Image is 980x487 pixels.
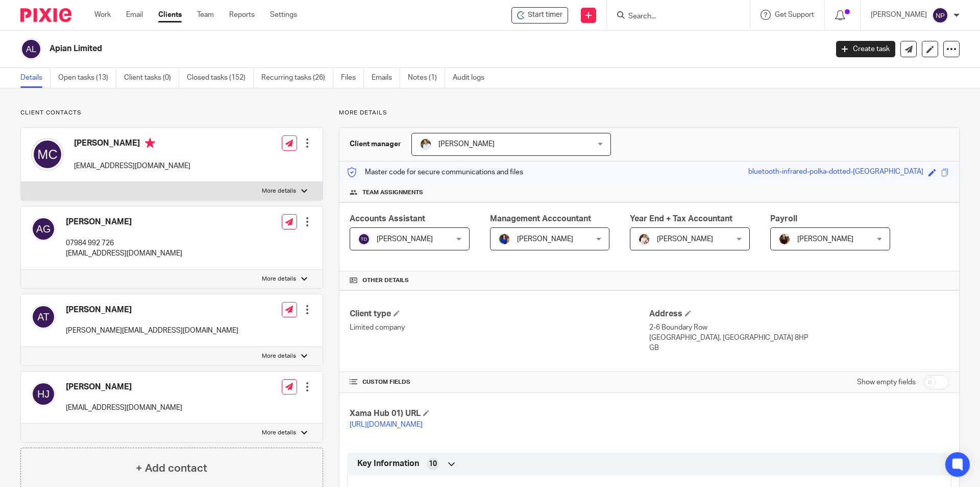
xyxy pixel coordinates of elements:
span: Get Support [775,11,814,18]
p: Master code for secure communications and files [347,167,523,177]
a: Work [94,10,111,20]
a: Client tasks (0) [124,68,179,88]
a: Team [197,10,214,20]
p: More details [262,275,296,283]
p: More details [262,187,296,195]
p: 07984 992 726 [66,238,182,248]
span: [PERSON_NAME] [517,236,573,243]
a: Details [20,68,51,88]
p: 2-6 Boundary Row [649,322,949,333]
h4: + Add contact [136,460,207,476]
img: Nicole.jpeg [498,233,510,245]
p: [GEOGRAPHIC_DATA], [GEOGRAPHIC_DATA] 8HP [649,333,949,343]
a: Audit logs [453,68,492,88]
img: svg%3E [31,382,56,406]
h2: Apian Limited [50,43,667,54]
a: Email [126,10,143,20]
p: [PERSON_NAME] [871,10,927,20]
img: sarah-royle.jpg [420,138,432,150]
a: Files [341,68,364,88]
a: [URL][DOMAIN_NAME] [350,421,423,428]
p: Client contacts [20,109,323,117]
img: svg%3E [20,38,42,60]
span: Key Information [357,458,419,469]
img: svg%3E [31,138,64,171]
h4: CUSTOM FIELDS [350,378,649,386]
span: Accounts Assistant [350,215,425,223]
h4: [PERSON_NAME] [66,382,182,392]
span: Start timer [528,10,562,20]
a: Recurring tasks (26) [261,68,333,88]
p: [EMAIL_ADDRESS][DOMAIN_NAME] [66,248,182,259]
img: Kayleigh%20Henson.jpeg [638,233,650,245]
img: svg%3E [31,217,56,241]
p: [PERSON_NAME][EMAIL_ADDRESS][DOMAIN_NAME] [66,326,238,336]
a: Clients [158,10,182,20]
img: MaxAcc_Sep21_ElliDeanPhoto_030.jpg [778,233,791,245]
span: [PERSON_NAME] [797,236,853,243]
span: Year End + Tax Accountant [630,215,732,223]
h4: [PERSON_NAME] [66,305,238,315]
p: [EMAIL_ADDRESS][DOMAIN_NAME] [66,403,182,413]
span: [PERSON_NAME] [438,141,495,148]
input: Search [627,12,719,21]
a: Settings [270,10,297,20]
span: Payroll [770,215,797,223]
span: [PERSON_NAME] [657,236,713,243]
label: Show empty fields [857,377,916,387]
h4: [PERSON_NAME] [74,138,190,151]
a: Notes (1) [408,68,445,88]
a: Create task [836,41,895,57]
img: Pixie [20,8,71,22]
h4: Address [649,309,949,319]
div: bluetooth-infrared-polka-dotted-[GEOGRAPHIC_DATA] [748,167,923,178]
p: More details [339,109,960,117]
div: Apian Limited [511,7,568,24]
span: [PERSON_NAME] [377,236,433,243]
p: [EMAIL_ADDRESS][DOMAIN_NAME] [74,161,190,171]
i: Primary [145,138,155,148]
a: Open tasks (13) [58,68,116,88]
h4: Client type [350,309,649,319]
p: More details [262,352,296,360]
p: More details [262,429,296,437]
a: Closed tasks (152) [187,68,254,88]
p: GB [649,343,949,353]
img: svg%3E [932,7,948,24]
span: Management Acccountant [490,215,591,223]
h3: Client manager [350,139,401,149]
p: Limited company [350,322,649,333]
span: Team assignments [362,189,423,197]
img: svg%3E [31,305,56,329]
a: Emails [372,68,400,88]
h4: Xama Hub 01) URL [350,408,649,419]
span: 10 [429,459,437,469]
span: Other details [362,276,409,285]
h4: [PERSON_NAME] [66,217,182,227]
a: Reports [229,10,255,20]
img: svg%3E [358,233,370,245]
